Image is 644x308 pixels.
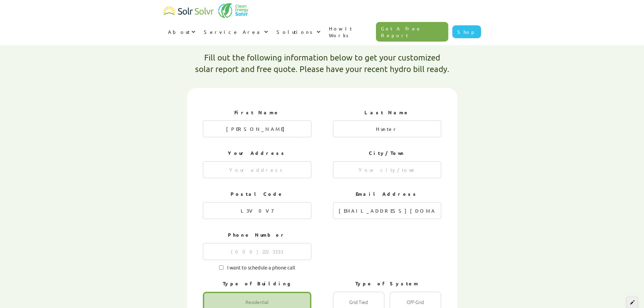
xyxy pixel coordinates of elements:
[168,28,190,35] div: About
[204,28,262,35] div: Service Area
[525,156,643,308] iframe: Chat window
[333,202,442,219] input: email@gmail.com
[324,18,376,45] a: How It Works
[333,280,442,287] h2: Type of System
[452,25,481,38] a: Shop
[203,109,311,116] h2: First Name
[203,150,311,157] h2: Your Address
[203,232,311,238] h2: Phone Number
[376,22,448,42] a: Get A Free Report
[203,161,311,178] input: Your address
[195,52,449,74] h1: Fill out the following information below to get your customized solar report and free quote. Plea...
[333,161,442,178] input: Your city/town
[203,280,311,287] h2: Type of Building
[223,264,295,270] span: I want to schedule a phone call
[272,22,324,42] div: Solutions
[219,265,223,270] input: I want to schedule a phone call
[199,22,272,42] div: Service Area
[163,22,199,42] div: About
[203,191,311,197] h2: Postal Code
[277,28,315,35] div: Solutions
[203,120,311,137] input: Your First Name
[333,150,442,157] h2: City/Town
[333,120,442,137] input: Your Last Name
[333,191,442,197] h2: Email Address
[333,109,442,116] h2: Last Name
[203,202,311,219] input: Your Postal Code
[203,243,311,260] input: (000) 222 3333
